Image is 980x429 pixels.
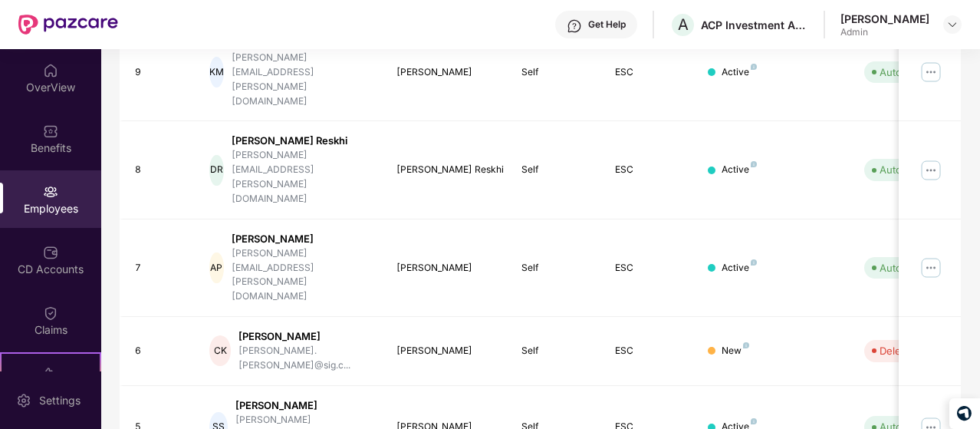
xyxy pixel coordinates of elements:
img: svg+xml;base64,PHN2ZyB4bWxucz0iaHR0cDovL3d3dy53My5vcmcvMjAwMC9zdmciIHdpZHRoPSI4IiBoZWlnaHQ9IjgiIH... [751,418,757,424]
div: 8 [135,163,186,177]
div: Get Help [588,18,626,31]
img: svg+xml;base64,PHN2ZyBpZD0iU2V0dGluZy0yMHgyMCIgeG1sbnM9Imh0dHA6Ly93d3cudzMub3JnLzIwMDAvc3ZnIiB3aW... [16,393,31,408]
div: Active [722,65,757,80]
img: manageButton [919,158,943,183]
div: New [722,344,749,358]
div: [PERSON_NAME] [238,329,372,344]
div: Self [521,163,590,177]
div: Active [722,261,757,276]
div: Admin [840,26,929,38]
div: [PERSON_NAME][EMAIL_ADDRESS][PERSON_NAME][DOMAIN_NAME] [232,246,373,304]
img: svg+xml;base64,PHN2ZyB4bWxucz0iaHR0cDovL3d3dy53My5vcmcvMjAwMC9zdmciIHdpZHRoPSI4IiBoZWlnaHQ9IjgiIH... [751,259,757,266]
div: DR [209,155,223,186]
div: AP [209,252,223,283]
img: svg+xml;base64,PHN2ZyB4bWxucz0iaHR0cDovL3d3dy53My5vcmcvMjAwMC9zdmciIHdpZHRoPSI4IiBoZWlnaHQ9IjgiIH... [743,342,749,348]
div: Self [521,65,590,80]
div: 7 [135,261,186,276]
img: svg+xml;base64,PHN2ZyB4bWxucz0iaHR0cDovL3d3dy53My5vcmcvMjAwMC9zdmciIHdpZHRoPSI4IiBoZWlnaHQ9IjgiIH... [751,64,757,70]
div: [PERSON_NAME].[PERSON_NAME]@sig.c... [238,344,372,373]
div: Self [521,261,590,276]
div: [PERSON_NAME] Reskhi [232,134,373,148]
div: 9 [135,65,186,80]
img: svg+xml;base64,PHN2ZyBpZD0iQ2xhaW0iIHhtbG5zPSJodHRwOi8vd3d3LnczLm9yZy8yMDAwL3N2ZyIgd2lkdGg9IjIwIi... [43,305,58,321]
img: New Pazcare Logo [18,15,118,35]
div: [PERSON_NAME] Reskhi [396,163,497,177]
div: [PERSON_NAME] [840,12,929,26]
div: ESC [615,163,684,177]
div: [PERSON_NAME] [235,398,372,413]
div: [PERSON_NAME][EMAIL_ADDRESS][PERSON_NAME][DOMAIN_NAME] [232,148,373,206]
div: ESC [615,261,684,276]
img: svg+xml;base64,PHN2ZyBpZD0iRW1wbG95ZWVzIiB4bWxucz0iaHR0cDovL3d3dy53My5vcmcvMjAwMC9zdmciIHdpZHRoPS... [43,184,58,200]
div: Deleted [880,343,916,358]
div: ESC [615,65,684,80]
img: svg+xml;base64,PHN2ZyBpZD0iQmVuZWZpdHMiIHhtbG5zPSJodHRwOi8vd3d3LnczLm9yZy8yMDAwL3N2ZyIgd2lkdGg9Ij... [43,124,58,139]
img: svg+xml;base64,PHN2ZyB4bWxucz0iaHR0cDovL3d3dy53My5vcmcvMjAwMC9zdmciIHdpZHRoPSI4IiBoZWlnaHQ9IjgiIH... [751,161,757,167]
div: [PERSON_NAME] [232,232,373,246]
div: [PERSON_NAME] [396,65,497,80]
div: ESC [615,344,684,358]
div: [PERSON_NAME] [396,261,497,276]
img: svg+xml;base64,PHN2ZyB4bWxucz0iaHR0cDovL3d3dy53My5vcmcvMjAwMC9zdmciIHdpZHRoPSIyMSIgaGVpZ2h0PSIyMC... [43,366,58,381]
span: A [678,15,689,34]
div: Auto Verified [880,162,941,177]
div: KM [209,57,224,87]
div: 6 [135,344,186,358]
img: svg+xml;base64,PHN2ZyBpZD0iRHJvcGRvd24tMzJ4MzIiIHhtbG5zPSJodHRwOi8vd3d3LnczLm9yZy8yMDAwL3N2ZyIgd2... [946,18,959,31]
div: Auto Verified [880,260,941,276]
img: svg+xml;base64,PHN2ZyBpZD0iSGVscC0zMngzMiIgeG1sbnM9Imh0dHA6Ly93d3cudzMub3JnLzIwMDAvc3ZnIiB3aWR0aD... [567,18,582,34]
img: manageButton [919,60,943,84]
div: Settings [35,393,85,408]
div: [PERSON_NAME] [396,344,497,358]
div: Self [521,344,590,358]
div: CK [209,335,231,366]
img: svg+xml;base64,PHN2ZyBpZD0iSG9tZSIgeG1sbnM9Imh0dHA6Ly93d3cudzMub3JnLzIwMDAvc3ZnIiB3aWR0aD0iMjAiIG... [43,63,58,78]
img: svg+xml;base64,PHN2ZyBpZD0iQ0RfQWNjb3VudHMiIGRhdGEtbmFtZT0iQ0QgQWNjb3VudHMiIHhtbG5zPSJodHRwOi8vd3... [43,245,58,260]
div: Active [722,163,757,177]
img: manageButton [919,256,943,280]
div: ACP Investment Advisory Private Limited [701,18,808,32]
div: Auto Verified [880,64,941,80]
div: [PERSON_NAME][EMAIL_ADDRESS][PERSON_NAME][DOMAIN_NAME] [232,51,372,108]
